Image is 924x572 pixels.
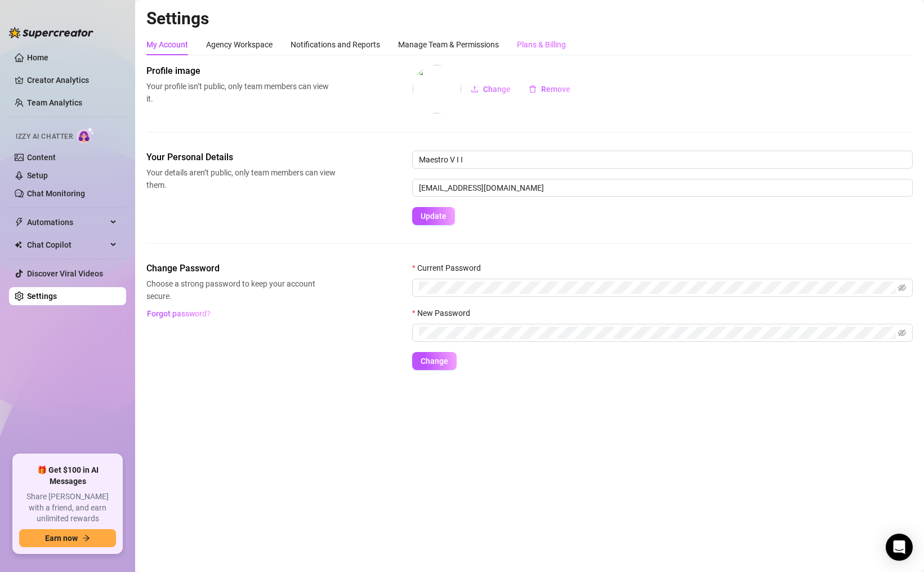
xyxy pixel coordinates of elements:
[27,236,107,254] span: Chat Copilot
[27,53,48,62] a: Home
[27,292,57,301] a: Settings
[483,85,511,94] span: Change
[146,262,336,275] span: Change Password
[206,38,273,51] div: Agency Workspace
[146,64,336,78] span: Profile image
[412,262,488,274] label: Current Password
[471,85,479,93] span: upload
[146,305,211,323] button: Forgot password?
[898,284,906,292] span: eye-invisible
[412,307,477,319] label: New Password
[541,85,570,94] span: Remove
[412,151,913,169] input: Enter name
[16,131,73,142] span: Izzy AI Chatter
[419,281,896,294] input: Current Password
[45,534,78,543] span: Earn now
[147,309,211,318] span: Forgot password?
[898,329,906,337] span: eye-invisible
[419,327,896,339] input: New Password
[15,218,24,227] span: thunderbolt
[27,189,85,198] a: Chat Monitoring
[529,85,537,93] span: delete
[19,465,116,487] span: 🎁 Get $100 in AI Messages
[146,80,336,105] span: Your profile isn’t public, only team members can view it.
[15,241,22,249] img: Chat Copilot
[27,71,117,89] a: Creator Analytics
[146,166,336,191] span: Your details aren’t public, only team members can view them.
[27,98,82,107] a: Team Analytics
[27,213,107,231] span: Automations
[412,179,913,197] input: Enter new email
[19,529,116,547] button: Earn nowarrow-right
[462,80,520,98] button: Change
[146,38,188,51] div: My Account
[421,357,448,366] span: Change
[520,80,579,98] button: Remove
[9,27,93,38] img: logo-BBDzfeDw.svg
[146,278,336,302] span: Choose a strong password to keep your account secure.
[77,127,95,143] img: AI Chatter
[291,38,380,51] div: Notifications and Reports
[412,352,457,370] button: Change
[27,153,56,162] a: Content
[146,151,336,164] span: Your Personal Details
[412,207,455,225] button: Update
[19,491,116,525] span: Share [PERSON_NAME] with a friend, and earn unlimited rewards
[146,8,913,29] h2: Settings
[413,65,461,113] img: profilePics%2FUEgW6mkkb1aV1J5Auc2IkqTIUw33.png
[82,534,90,542] span: arrow-right
[421,212,447,221] span: Update
[886,534,913,561] div: Open Intercom Messenger
[517,38,566,51] div: Plans & Billing
[27,171,48,180] a: Setup
[27,269,103,278] a: Discover Viral Videos
[398,38,499,51] div: Manage Team & Permissions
